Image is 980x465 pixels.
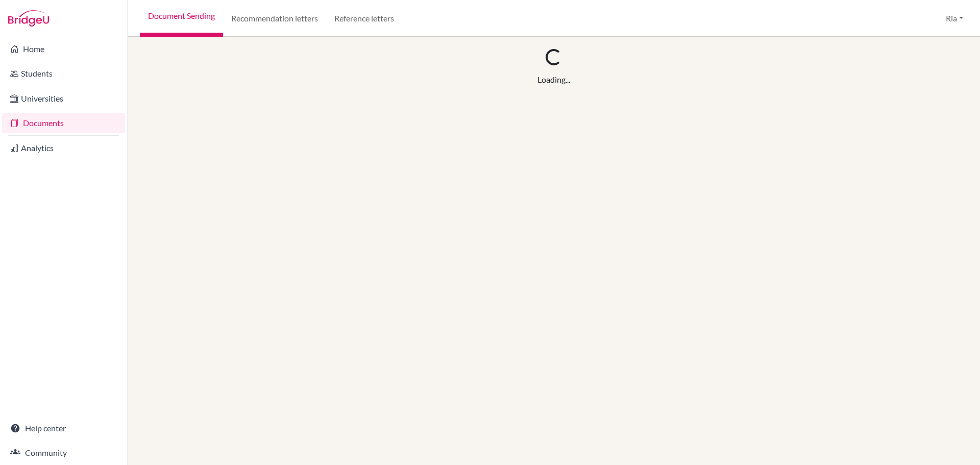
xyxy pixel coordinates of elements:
div: Loading... [537,74,570,86]
a: Help center [2,418,125,438]
a: Documents [2,113,125,133]
a: Students [2,63,125,84]
a: Community [2,443,125,463]
button: Ria [941,9,968,28]
img: Bridge-U [8,10,49,27]
a: Universities [2,88,125,109]
a: Home [2,39,125,59]
a: Analytics [2,138,125,158]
